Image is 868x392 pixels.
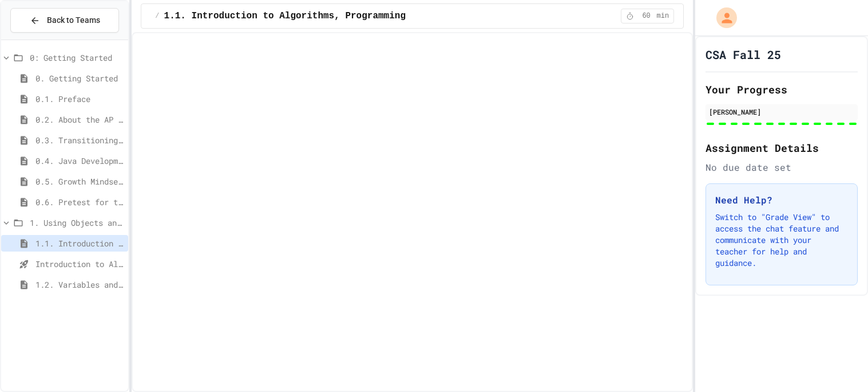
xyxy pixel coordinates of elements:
span: / [155,11,159,21]
span: 0: Getting Started [30,52,124,64]
span: min [657,11,669,21]
h2: Your Progress [706,81,858,97]
div: [PERSON_NAME] [709,107,854,117]
span: 1.2. Variables and Data Types [35,279,124,291]
span: 0.6. Pretest for the AP CSA Exam [35,196,124,208]
span: 0.1. Preface [35,93,124,105]
span: 0.5. Growth Mindset and Pair Programming [35,175,124,187]
span: Back to Teams [47,14,100,26]
span: Introduction to Algorithms, Programming, and Compilers [35,258,124,270]
button: Back to Teams [10,8,119,33]
span: 1.1. Introduction to Algorithms, Programming, and Compilers [164,9,489,23]
span: 1. Using Objects and Methods [30,217,124,229]
span: 0.4. Java Development Environments [35,155,124,167]
h3: Need Help? [715,193,848,207]
div: My Account [704,5,740,31]
h2: Assignment Details [706,140,858,156]
span: 1.1. Introduction to Algorithms, Programming, and Compilers [35,237,124,249]
p: Switch to "Grade View" to access the chat feature and communicate with your teacher for help and ... [715,211,848,269]
span: 0.3. Transitioning from AP CSP to AP CSA [35,134,124,146]
span: 60 [637,11,656,21]
h1: CSA Fall 25 [706,46,781,62]
span: 0. Getting Started [35,72,124,84]
div: No due date set [706,160,858,174]
span: 0.2. About the AP CSA Exam [35,113,124,126]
